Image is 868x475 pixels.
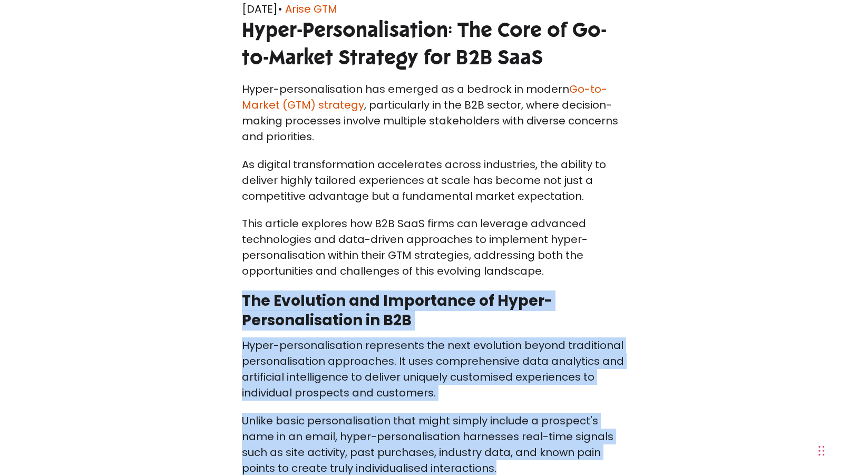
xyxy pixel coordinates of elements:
p: As digital transformation accelerates across industries, the ability to deliver highly tailored e... [242,157,627,204]
p: Hyper-personalisation represents the next evolution beyond traditional personalisation approaches... [242,337,627,401]
p: This article explores how B2B SaaS firms can leverage advanced technologies and data-driven appro... [242,216,627,279]
p: Hyper-personalisation has emerged as a bedrock in modern , particularly in the B2B sector, where ... [242,81,627,144]
div: [DATE] [242,1,627,17]
iframe: Chat Widget [815,424,868,475]
h2: The Evolution and Importance of Hyper-Personalisation in B2B [242,291,627,331]
span: Hyper-Personalisation: The Core of Go-to-Market Strategy for B2B SaaS [242,17,607,70]
a: Arise GTM [285,1,337,17]
div: Glisser [818,435,825,467]
div: Widget de chat [815,424,868,475]
span: • [278,2,282,16]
